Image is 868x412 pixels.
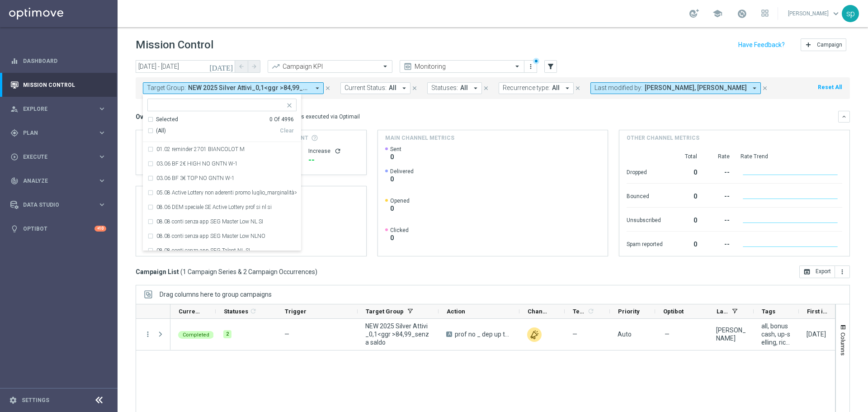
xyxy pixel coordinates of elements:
label: 08.08 conti senza app SEG Talent NL SI [156,248,250,253]
span: Analyze [23,178,98,184]
h2: -- [259,202,359,213]
i: open_in_browser [803,268,811,275]
div: 03.06 BF 3€ TOP NO GNTN W-1 [147,171,297,185]
i: track_changes [10,177,19,185]
i: more_vert [839,268,846,275]
div: Analyze [10,177,98,185]
i: add [805,41,812,48]
button: more_vert [835,265,850,278]
label: 03.06 BF 2€ HIGH NO GNTN W-1 [156,161,238,166]
button: close [761,83,769,93]
div: Rate Trend [741,153,842,160]
div: Total [674,153,697,160]
ng-dropdown-panel: Options list [143,116,301,251]
div: +10 [94,226,106,232]
div: mariafrancesca visciano [716,326,746,342]
a: Dashboard [23,49,106,73]
span: Auto [618,331,632,338]
span: 0 [390,175,414,183]
div: 01.02 reminder 2701 BIANCOLOT M [147,142,297,156]
span: Drag columns here to group campaigns [160,291,272,298]
div: 05.08 Active Lottery non aderenti promo luglio_marginalità>0 [147,185,297,200]
h4: Main channel metrics [385,134,454,142]
div: Mission Control [10,81,107,89]
i: arrow_drop_down [563,84,571,92]
i: keyboard_arrow_right [98,152,106,161]
span: Trigger [285,308,307,315]
button: add Campaign [801,38,846,51]
div: Data Studio keyboard_arrow_right [10,201,107,208]
ng-select: Monitoring [400,60,524,73]
div: Selected [156,116,178,123]
button: close [285,100,292,107]
label: 08.08 conti senza app SEG Master Low NL SI [156,219,263,224]
span: Action [447,308,465,315]
span: Tags [762,308,775,315]
label: 03.06 BF 3€ TOP NO GNTN W-1 [156,175,235,181]
span: prof no _ dep up to 20€ [455,330,512,338]
button: open_in_browser Export [799,265,835,278]
div: equalizer Dashboard [10,57,107,65]
div: 2 [223,330,231,338]
div: Data Studio [10,201,98,209]
i: close [575,85,581,91]
button: gps_fixed Plan keyboard_arrow_right [10,129,107,137]
div: track_changes Analyze keyboard_arrow_right [10,177,107,185]
span: 0 [390,234,409,242]
button: more_vert [144,330,152,338]
span: All [552,84,560,92]
img: Other [527,327,542,342]
div: Dropped [627,164,663,179]
span: Templates [573,308,586,315]
label: 08.06 DEM speciale SE Active Lottery prof si nl si [156,204,272,210]
h3: Campaign List [136,268,317,276]
i: arrow_drop_down [400,84,408,92]
label: 08.08 conti senza app SEG Master Low NLNO [156,233,265,239]
button: filter_alt [544,60,557,73]
span: Current Status: [344,84,387,92]
i: settings [9,396,17,404]
span: Delivered [390,168,414,175]
div: -- [308,155,359,166]
span: Target Group [366,308,404,315]
label: 05.08 Active Lottery non aderenti promo luglio_marginalità>0 [156,190,297,195]
i: close [762,85,768,91]
button: close [410,83,419,93]
button: Current Status: All arrow_drop_down [340,82,410,94]
div: Dashboard [10,49,106,73]
i: trending_up [271,62,280,71]
i: arrow_drop_down [313,84,321,92]
div: Spam reported [627,236,663,251]
span: All [460,84,468,92]
label: 01.02 reminder 2701 BIANCOLOT M [156,147,245,152]
div: 0 [674,212,697,227]
div: -- [708,188,730,203]
button: play_circle_outline Execute keyboard_arrow_right [10,153,107,161]
button: refresh [334,147,341,155]
h4: Other channel metrics [627,134,699,142]
button: person_search Explore keyboard_arrow_right [10,105,107,113]
span: NEW 2025 Silver Attivi_0,1<ggr >84,99_senza saldo [365,322,431,346]
ng-select: Campaign KPI [268,60,392,73]
div: Unsubscribed [627,212,663,227]
span: [PERSON_NAME], [PERSON_NAME] [645,84,747,92]
div: 0 Of 4996 [269,116,294,123]
span: Last Modified By [717,308,728,315]
button: keyboard_arrow_down [838,111,850,123]
span: Data Studio [23,202,98,208]
i: filter_alt [547,62,555,71]
span: Channel [528,308,549,315]
div: -- [708,236,730,251]
button: lightbulb Optibot +10 [10,225,107,232]
button: more_vert [526,61,535,72]
div: Execute [10,153,98,161]
i: arrow_drop_down [472,84,480,92]
span: Calculate column [248,306,257,316]
div: 08.08 conti senza app SEG Talent NL SI [147,243,297,258]
div: There are unsaved changes [533,58,539,64]
div: 08.08 conti senza app SEG Master Low NL SI [147,214,297,229]
div: -- [708,164,730,179]
span: Opened [390,197,410,204]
